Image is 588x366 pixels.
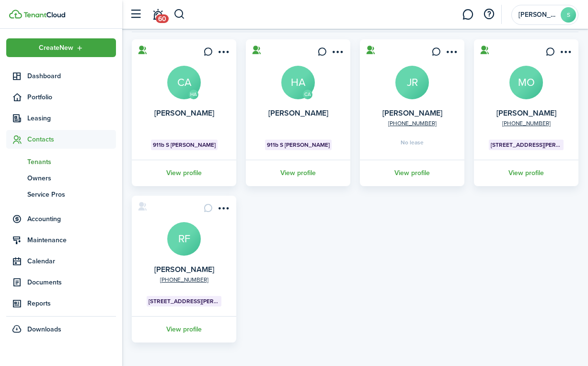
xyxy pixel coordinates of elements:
img: TenantCloud [9,10,22,19]
span: Maintenance [27,235,116,245]
a: [PERSON_NAME] [268,107,328,118]
span: Reports [27,298,116,308]
button: Open sidebar [127,5,145,24]
a: Dashboard [6,67,116,85]
span: Documents [27,277,116,287]
a: [PHONE_NUMBER] [502,119,551,128]
button: Open menu [443,47,459,60]
span: No lease [401,140,424,145]
avatar-text: HA [189,90,198,99]
span: Portfolio [27,92,116,102]
span: Service Pros [27,189,116,200]
a: HA [281,66,315,99]
span: Calendar [27,256,116,266]
a: [PHONE_NUMBER] [388,119,437,128]
a: MO [509,66,543,99]
a: [PERSON_NAME] [154,107,214,118]
button: Open resource center [481,6,497,23]
span: Create New [39,45,73,51]
span: [STREET_ADDRESS][PERSON_NAME] [149,297,219,306]
button: Open menu [6,38,116,57]
img: TenantCloud [23,12,65,18]
button: Open menu [557,47,573,60]
a: Owners [6,170,116,186]
a: View profile [130,160,238,186]
span: Sam [519,12,557,18]
a: CA [167,66,201,99]
span: Tenants [27,157,116,167]
a: JR [395,66,429,99]
a: View profile [473,160,580,186]
a: Reports [6,294,116,313]
span: 911b S [PERSON_NAME] [153,141,216,149]
span: [STREET_ADDRESS][PERSON_NAME] [491,141,561,149]
span: Owners [27,173,116,183]
span: Dashboard [27,71,116,81]
button: Open menu [329,47,345,60]
a: [PERSON_NAME] [496,107,556,118]
button: Search [173,6,185,23]
a: RF [167,222,201,256]
a: [PERSON_NAME] [382,107,442,118]
span: 911b S [PERSON_NAME] [267,141,330,149]
a: [PHONE_NUMBER] [160,275,208,284]
span: Contacts [27,134,116,144]
avatar-text: CA [303,90,312,99]
a: View profile [244,160,352,186]
span: Leasing [27,113,116,123]
a: Service Pros [6,186,116,202]
span: Accounting [27,214,116,224]
button: Open menu [215,47,231,60]
span: 60 [156,14,169,23]
button: Open menu [215,203,231,216]
avatar-text: S [561,7,576,23]
span: Downloads [27,324,61,334]
a: Tenants [6,153,116,170]
a: Notifications [149,2,167,27]
a: Messaging [459,2,477,27]
a: View profile [130,316,238,342]
a: [PERSON_NAME] [154,264,214,275]
a: View profile [358,160,466,186]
